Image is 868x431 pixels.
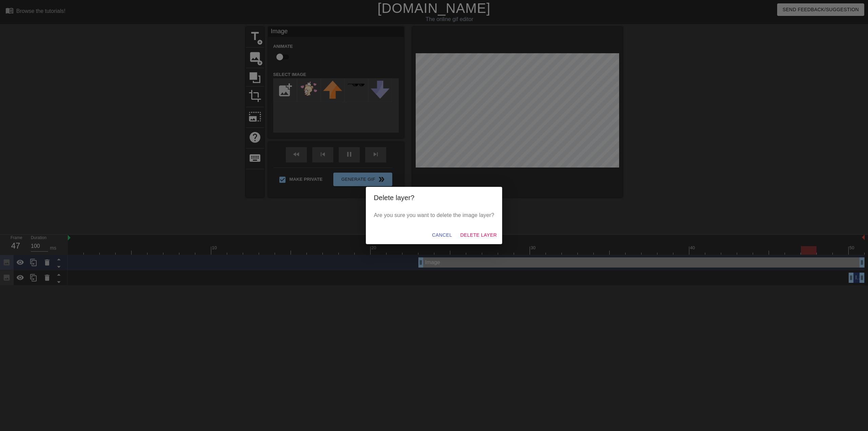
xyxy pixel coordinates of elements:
[457,229,499,241] button: Delete Layer
[432,231,452,239] span: Cancel
[374,211,494,219] p: Are you sure you want to delete the image layer?
[429,229,455,241] button: Cancel
[460,231,497,239] span: Delete Layer
[374,192,494,203] h2: Delete layer?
